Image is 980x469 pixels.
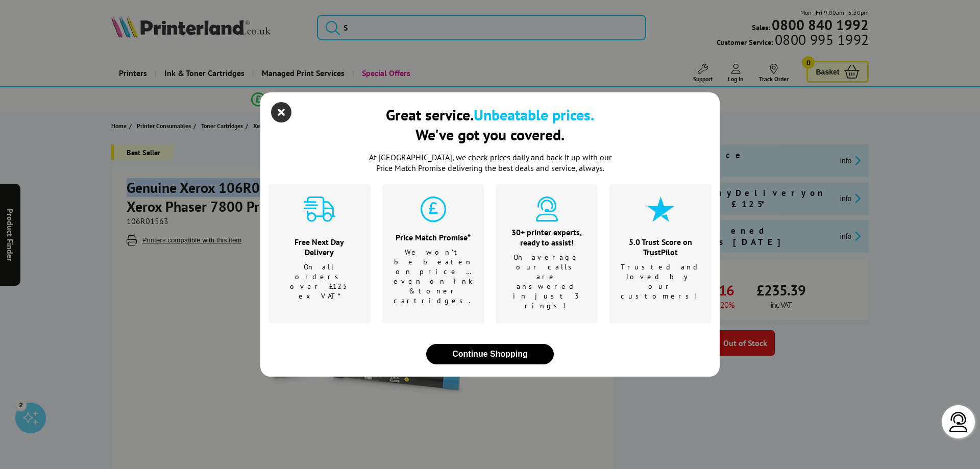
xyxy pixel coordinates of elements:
[386,105,594,144] div: Great service. We've got you covered.
[394,232,473,242] div: Price Match Promise*
[281,237,358,257] div: Free Next Day Delivery
[274,105,289,120] button: close modal
[948,412,969,432] img: user-headset-light.svg
[281,262,358,301] p: On all orders over £125 ex VAT*
[509,253,585,311] p: On average our calls are answered in just 3 rings!
[621,237,701,257] div: 5.0 Trust Score on TrustPilot
[362,152,618,174] p: At [GEOGRAPHIC_DATA], we check prices daily and back it up with our Price Match Promise deliverin...
[474,105,594,125] b: Unbeatable prices.
[426,344,554,364] button: close modal
[509,227,585,248] div: 30+ printer experts, ready to assist!
[621,262,701,301] p: Trusted and loved by our customers!
[394,248,473,306] p: We won't be beaten on price …even on ink & toner cartridges.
